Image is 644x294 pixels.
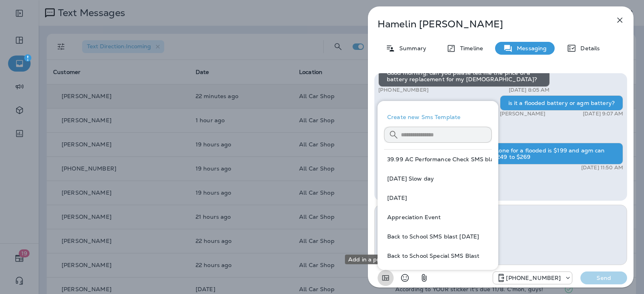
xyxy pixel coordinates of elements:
p: Messaging [513,45,547,51]
div: Good morning, can you please tell me the price of a battery replacement for my [DEMOGRAPHIC_DATA]? [378,65,550,87]
p: [DATE] 8:05 AM [509,87,550,93]
p: [DATE] 9:07 AM [583,111,623,117]
button: Select an emoji [397,270,413,286]
button: Back to School SMS blast [DATE] [384,227,492,246]
p: [PERSON_NAME] [500,111,546,117]
p: Hamelin [PERSON_NAME] [378,19,597,30]
p: [PHONE_NUMBER] [378,87,429,93]
p: Summary [395,45,426,51]
button: [DATE] Slow day [384,169,492,188]
div: +1 (689) 265-4479 [493,273,572,283]
div: the battery alone for a flooded is $199 and agm can range from $249 to $269 [452,143,623,164]
p: Details [576,45,600,51]
button: Add in a premade template [378,270,394,286]
p: [PHONE_NUMBER] [506,275,561,281]
button: 39.99 AC Performance Check SMS blast [384,150,492,169]
p: Timeline [456,45,483,51]
div: Add in a premade template [345,255,429,264]
button: Back to School Special SMS Blast [384,246,492,265]
button: Appreciation Event [384,208,492,227]
button: [DATE] [384,188,492,208]
p: [DATE] 11:50 AM [581,164,623,171]
button: Slow Day 1/29 [384,265,492,285]
button: Create new Sms Template [384,107,492,127]
div: is it a flooded battery or agm battery? [500,95,623,111]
